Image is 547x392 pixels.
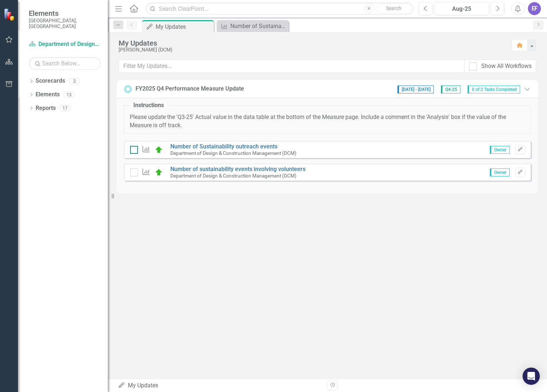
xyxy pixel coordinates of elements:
[155,168,163,177] img: On Track (80% or higher)
[36,91,60,99] a: Elements
[118,382,322,390] div: My Updates
[119,47,505,52] div: [PERSON_NAME] (DCM)
[170,150,297,156] small: Department of Design & Construction Management (DCM)
[468,86,520,93] span: 0 of 2 Tasks Completed
[36,104,56,112] a: Reports
[29,18,101,29] small: [GEOGRAPHIC_DATA], [GEOGRAPHIC_DATA]
[397,86,434,93] span: [DATE] - [DATE]
[170,143,277,150] a: Number of Sustainability outreach events
[155,146,163,154] img: On Track (80% or higher)
[435,2,489,15] button: Aug-25
[230,22,287,31] div: Number of Sustainability outreach events
[170,173,297,179] small: Department of Design & Construction Management (DCM)
[376,4,412,14] button: Search
[135,85,244,93] div: FY2025 Q4 Performance Measure Update
[437,5,487,13] div: Aug-25
[119,39,505,47] div: My Updates
[386,5,401,11] span: Search
[29,40,101,49] a: Department of Design & Construction Management (DCM)
[59,105,71,111] div: 17
[29,57,101,70] input: Search Below...
[4,8,16,21] img: ClearPoint Strategy
[63,92,75,98] div: 13
[490,169,510,176] span: Owner
[156,22,212,31] div: My Updates
[219,22,287,31] a: Number of Sustainability outreach events
[130,113,525,130] p: Please update the 'Q3-25' Actual value in the data table at the bottom of the Measure page. Inclu...
[119,60,465,73] input: Filter My Updates...
[69,78,80,84] div: 2
[29,9,101,18] span: Elements
[170,166,305,172] a: Number of sustainability events involving volunteers
[36,77,65,85] a: Scorecards
[490,146,510,154] span: Owner
[146,3,414,15] input: Search ClearPoint...
[481,62,532,70] div: Show All Workflows
[441,86,460,93] span: Q4-25
[528,2,541,15] button: EF
[130,101,167,110] legend: Instructions
[523,368,540,385] div: Open Intercom Messenger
